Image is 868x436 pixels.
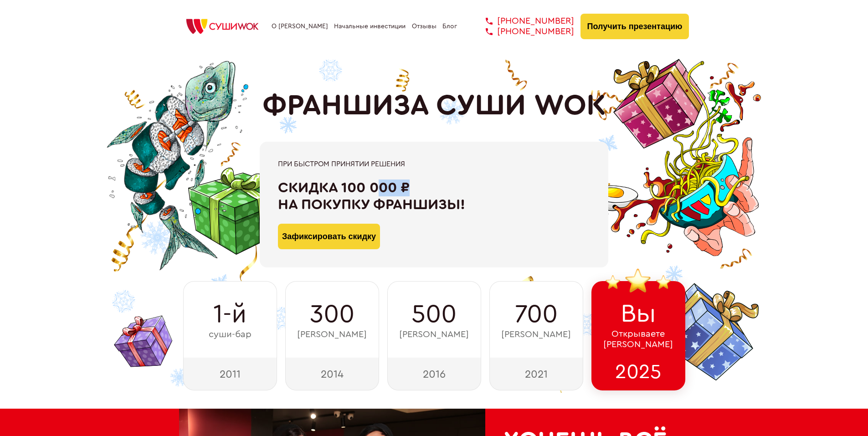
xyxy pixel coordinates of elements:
a: Начальные инвестиции [334,23,406,30]
div: 2025 [591,358,685,390]
div: 2016 [387,358,481,390]
div: 2014 [285,358,379,390]
button: Получить презентацию [580,14,689,39]
span: Открываете [PERSON_NAME] [603,329,673,350]
span: [PERSON_NAME] [501,329,571,340]
img: СУШИWOK [179,16,266,36]
a: Блог [442,23,457,30]
a: [PHONE_NUMBER] [472,16,574,26]
span: 300 [310,300,354,329]
a: Отзывы [412,23,437,30]
h1: ФРАНШИЗА СУШИ WOK [262,89,606,123]
button: Зафиксировать скидку [278,224,380,249]
div: При быстром принятии решения [278,160,590,168]
a: [PHONE_NUMBER] [472,26,574,37]
span: суши-бар [209,329,252,340]
div: 2011 [183,358,277,390]
div: Скидка 100 000 ₽ на покупку франшизы! [278,180,590,213]
span: Вы [621,299,656,328]
span: 700 [515,300,558,329]
span: [PERSON_NAME] [399,329,469,340]
span: 500 [411,300,457,329]
a: О [PERSON_NAME] [272,23,328,30]
span: [PERSON_NAME] [297,329,367,340]
div: 2021 [489,358,583,390]
span: 1-й [213,300,247,329]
